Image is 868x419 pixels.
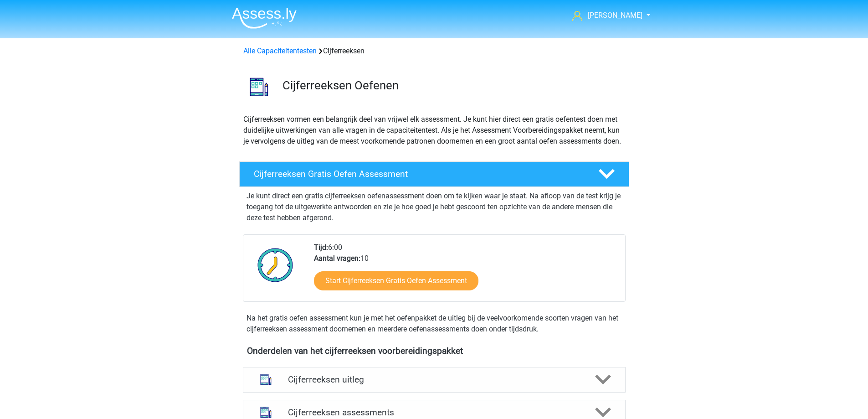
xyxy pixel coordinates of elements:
[288,374,580,385] h4: Cijferreeksen uitleg
[247,346,621,356] h4: Onderdelen van het cijferreeksen voorbereidingspakket
[254,169,584,179] h4: Cijferreeksen Gratis Oefen Assessment
[282,78,622,93] h3: Cijferreeksen Oefenen
[239,367,629,393] a: uitleg Cijferreeksen uitleg
[243,114,625,147] p: Cijferreeksen vormen een belangrijk deel van vrijwel elk assessment. Je kunt hier direct een grat...
[236,161,633,187] a: Cijferreeksen Gratis Oefen Assessment
[252,242,298,288] img: Klok
[247,191,622,223] p: Je kunt direct een gratis cijferreeksen oefenassessment doen om te kijken waar je staat. Na afloo...
[307,242,625,301] div: 6:00 10
[314,271,478,290] a: Start Cijferreeksen Gratis Oefen Assessment
[569,10,643,21] a: [PERSON_NAME]
[254,368,277,391] img: cijferreeksen uitleg
[314,243,328,252] b: Tijd:
[232,7,297,29] img: Assessly
[243,47,317,55] a: Alle Capaciteitentesten
[240,46,629,57] div: Cijferreeksen
[240,67,278,106] img: cijferreeksen
[314,254,360,263] b: Aantal vragen:
[243,313,626,335] div: Na het gratis oefen assessment kun je met het oefenpakket de uitleg bij de veelvoorkomende soorte...
[588,11,642,20] span: [PERSON_NAME]
[288,407,580,418] h4: Cijferreeksen assessments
